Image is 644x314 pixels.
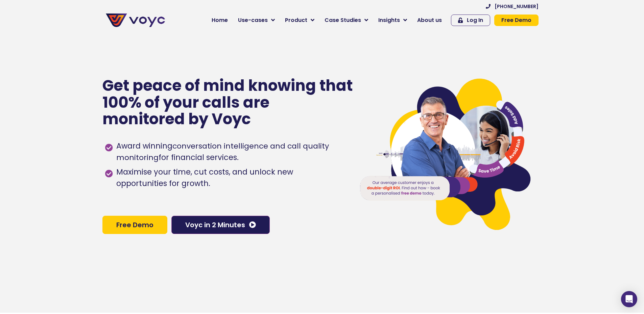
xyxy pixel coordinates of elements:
p: Get peace of mind knowing that 100% of your calls are monitored by Voyc [102,77,354,128]
a: Free Demo [494,15,539,26]
a: About us [412,14,447,27]
a: Use-cases [233,14,280,27]
span: Insights [378,16,400,24]
a: Insights [373,14,412,27]
a: Free Demo [102,216,167,234]
span: Log In [467,18,483,23]
a: Case Studies [319,14,373,27]
span: Free Demo [501,18,531,23]
img: voyc-full-logo [106,14,165,27]
span: Case Studies [325,16,361,24]
a: Home [207,14,233,27]
a: Product [280,14,319,27]
div: Open Intercom Messenger [621,291,637,307]
span: Product [285,16,307,24]
h1: conversation intelligence and call quality monitoring [116,141,329,163]
span: Home [212,16,228,24]
span: Free Demo [116,221,153,228]
span: Award winning for financial services. [115,140,345,163]
a: [PHONE_NUMBER] [486,4,539,9]
span: About us [417,16,442,24]
span: Use-cases [238,16,268,24]
a: Log In [451,15,490,26]
span: [PHONE_NUMBER] [495,4,539,9]
span: Voyc in 2 Minutes [185,221,245,228]
a: Voyc in 2 Minutes [171,216,270,234]
span: Maximise your time, cut costs, and unlock new opportunities for growth. [115,166,345,189]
